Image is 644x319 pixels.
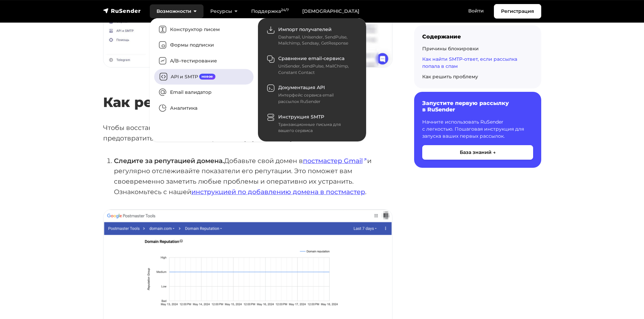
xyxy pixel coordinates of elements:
[261,22,363,51] a: Импорт получателей Dashamail, Unisender, SendPulse, Mailchimp, Sendsay, GetResponse
[281,8,289,12] sup: 24/7
[422,145,533,160] button: База знаний →
[150,4,204,18] a: Возможности
[261,51,363,80] a: Сравнение email-сервиса UniSender, SendPulse, MailChimp, Constant Contact
[204,4,244,18] a: Ресурсы
[278,114,324,120] span: Инструкция SMTP
[422,74,478,80] a: Как решить проблему
[153,85,255,101] a: Email валидатор
[461,4,491,18] a: Войти
[278,84,325,90] span: Документация API
[303,157,367,165] a: постмастер Gmail
[295,4,366,18] a: [DEMOGRAPHIC_DATA]
[154,69,254,84] a: API и SMTPновое
[422,118,533,140] p: Начните использовать RuSender с легкостью. Пошаговая инструкция для запуска ваших первых рассылок.
[153,100,255,116] a: Аналитика
[191,188,365,196] a: инструкцией по добавлению домена в постмастер
[422,33,533,40] div: Содержание
[278,92,355,105] div: Интерфейс сервиса email рассылок RuSender
[199,74,215,79] span: новое
[422,100,533,113] h6: Запустите первую рассылку в RuSender
[278,122,355,134] div: Транзакционные письма для вашего сервиса
[103,7,141,14] img: RuSender
[278,26,332,32] span: Импорт получателей
[494,4,541,19] a: Регистрация
[261,109,363,138] a: Инструкция SMTP Транзакционные письма для вашего сервиса
[278,55,344,61] span: Сравнение email-сервиса
[261,80,363,109] a: Документация API Интерфейс сервиса email рассылок RuSender
[278,63,355,76] div: UniSender, SendPulse, MailChimp, Constant Contact
[278,34,355,47] div: Dashamail, Unisender, SendPulse, Mailchimp, Sendsay, GetResponse
[414,92,541,167] a: Запустите первую рассылку в RuSender Начните использовать RuSender с легкостью. Пошаговая инструк...
[422,46,479,52] a: Причины блокировки
[244,4,295,18] a: Поддержка24/7
[114,156,392,197] li: Добавьте свой домен в и регулярно отслеживайте показатели его репутации. Это поможет вам своеврем...
[422,56,517,69] a: Как найти SMTP-ответ, если рассылка попала в спам
[153,53,255,69] a: A/B–тестирование
[103,74,392,110] h2: Как решить проблему
[153,22,255,37] a: Конструктор писем
[103,123,392,143] p: Чтобы восстановить возможность отправки писем на [PERSON_NAME] и предотвратить подобные блокировк...
[153,37,255,53] a: Формы подписки
[114,157,224,165] strong: Следите за репутацией домена.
